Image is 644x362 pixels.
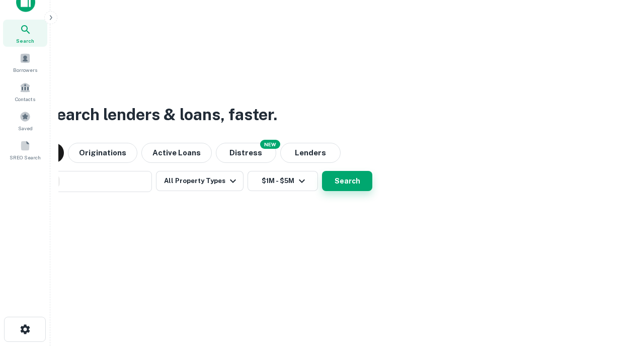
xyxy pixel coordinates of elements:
span: Saved [18,124,33,132]
a: SREO Search [3,136,47,163]
a: Borrowers [3,49,47,76]
a: Contacts [3,78,47,105]
span: Search [16,37,34,45]
span: Borrowers [13,66,37,74]
button: Search distressed loans with lien and other non-mortgage details. [216,143,276,163]
div: NEW [260,140,280,149]
button: Search [322,171,372,191]
a: Saved [3,107,47,134]
button: All Property Types [156,171,244,191]
h3: Search lenders & loans, faster. [46,103,277,127]
iframe: Chat Widget [594,282,644,330]
button: Lenders [280,143,341,163]
button: $1M - $5M [248,171,318,191]
span: SREO Search [10,153,41,161]
span: Contacts [15,95,35,103]
a: Search [3,20,47,47]
button: Active Loans [141,143,212,163]
button: Originations [68,143,137,163]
